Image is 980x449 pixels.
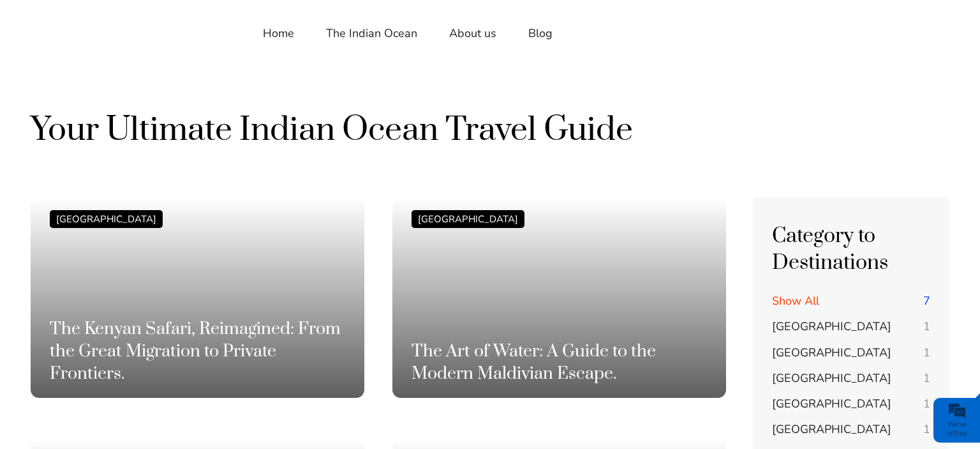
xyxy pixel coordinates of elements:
a: About us [449,18,496,49]
h1: Your Ultimate Indian Ocean Travel Guide [31,109,949,151]
div: [GEOGRAPHIC_DATA] [50,210,163,228]
span: [GEOGRAPHIC_DATA] [772,396,891,411]
a: [GEOGRAPHIC_DATA] 1 [772,422,930,438]
a: [GEOGRAPHIC_DATA] 1 [772,319,930,335]
a: [GEOGRAPHIC_DATA] The Kenyan Safari, Reimagined: From the Great Migration to Private Frontiers. [31,197,364,411]
span: 1 [923,370,930,386]
div: [GEOGRAPHIC_DATA] [412,210,524,228]
span: [GEOGRAPHIC_DATA] [772,422,891,437]
span: [GEOGRAPHIC_DATA] [772,345,891,360]
h4: Category to Destinations [772,223,930,277]
span: 1 [923,422,930,438]
h3: The Kenyan Safari, Reimagined: From the Great Migration to Private Frontiers. [50,318,345,385]
span: Show All [772,293,819,308]
a: [GEOGRAPHIC_DATA] The Art of Water: A Guide to the Modern Maldivian Escape. [392,197,726,411]
h3: The Art of Water: A Guide to the Modern Maldivian Escape. [412,340,707,385]
a: Blog [528,18,553,49]
span: 1 [923,345,930,361]
span: 1 [923,396,930,412]
span: [GEOGRAPHIC_DATA] [772,370,891,386]
span: 1 [923,319,930,335]
a: [GEOGRAPHIC_DATA] 1 [772,396,930,412]
a: [GEOGRAPHIC_DATA] 1 [772,345,930,361]
a: Home [263,18,294,49]
a: The Indian Ocean [326,18,417,49]
span: [GEOGRAPHIC_DATA] [772,319,891,334]
div: We're offline [937,420,977,438]
a: [GEOGRAPHIC_DATA] 1 [772,370,930,386]
a: Show All 7 [772,293,930,309]
span: 7 [923,293,930,309]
